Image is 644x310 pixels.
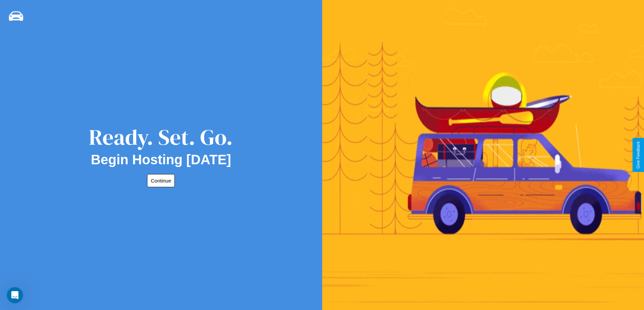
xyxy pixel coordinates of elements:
div: Ready. Set. Go. [89,122,233,152]
div: Give Feedback [636,141,641,169]
button: Continue [147,174,175,187]
h2: Begin Hosting [DATE] [91,152,231,167]
iframe: Intercom live chat [7,287,23,303]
